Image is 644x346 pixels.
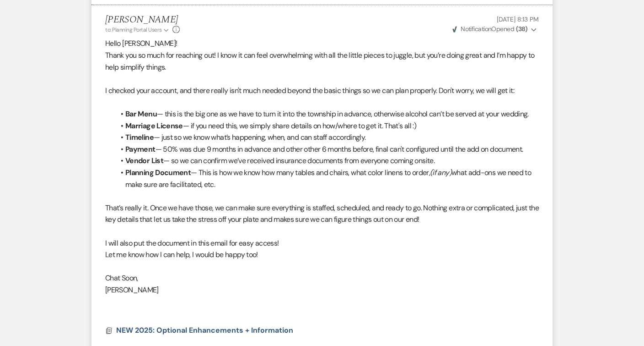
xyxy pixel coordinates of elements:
[183,121,416,131] span: — if you need this, we simply share details on how/where to get it. That's all :)
[105,272,539,284] p: Chat Soon,
[125,168,191,177] strong: Planning Document
[125,121,183,131] strong: Marriage License
[105,284,539,296] p: [PERSON_NAME]
[157,109,529,119] span: — this is the big one as we have to turn it into the township in advance, otherwise alcohol can’t...
[125,168,531,189] span: what add-ons we need to make sure are facilitated, etc.
[105,14,180,26] h5: [PERSON_NAME]
[156,144,523,154] span: — 50% was due 9 months in advance and other other 6 months before, final can't configured until t...
[191,168,430,177] span: — This is how we know how many tables and chairs, what color linens to order,
[430,168,451,177] em: (if any)
[105,26,170,34] button: to: Planning Portal Users
[105,26,161,33] span: to: Planning Portal Users
[125,109,157,119] strong: Bar Menu
[105,38,177,48] span: Hello [PERSON_NAME]!
[105,203,539,225] span: That’s really it. Once we have those, we can make sure everything is staffed, scheduled, and read...
[154,132,365,142] span: — just so we know what’s happening, when, and can staff accordingly.
[452,25,528,33] span: Opened
[497,15,539,23] span: [DATE] 8:13 PM
[125,144,156,154] strong: Payment
[125,156,163,165] strong: Vendor List
[105,249,539,261] p: Let me know how I can help, I would be happy too!
[515,25,527,33] strong: ( 38 )
[105,50,534,72] span: Thank you so much for reaching out! I know it can feel overwhelming with all the little pieces to...
[116,325,293,335] span: NEW 2025: Optional Enhancements + Information
[461,25,491,33] span: Notification
[105,86,514,95] span: I checked your account, and there really isn't much needed beyond the basic things so we can plan...
[105,238,279,248] span: I will also put the document in this email for easy access!
[125,132,154,142] strong: Timeline
[163,156,435,165] span: — so we can confirm we’ve received insurance documents from everyone coming onsite.
[451,24,539,34] button: NotificationOpened (38)
[116,325,295,336] button: NEW 2025: Optional Enhancements + Information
